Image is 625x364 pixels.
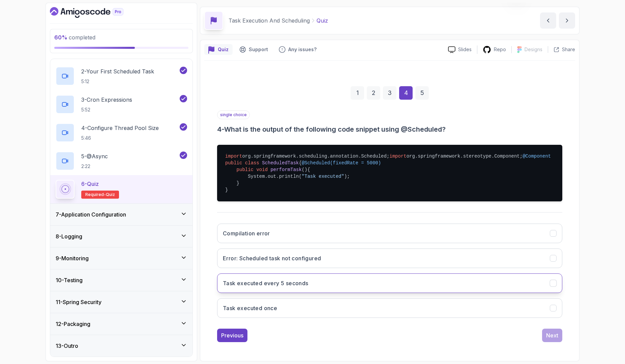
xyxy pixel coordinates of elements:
[223,254,321,262] h3: Error: Scheduled task not configured
[217,329,247,342] button: Previous
[477,45,511,54] a: Repo
[217,145,562,201] pre: org.springframework.scheduling.annotation.Scheduled; org.springframework.stereotype.Component; { ...
[54,34,67,41] span: 60 %
[458,46,472,53] p: Slides
[223,229,270,237] h3: Compilation error
[56,276,83,284] h3: 10 - Testing
[81,67,154,75] p: 2 - Your First Scheduled Task
[548,46,575,53] button: Share
[56,123,187,142] button: 4-Configure Thread Pool Size5:46
[56,232,82,240] h3: 8 - Logging
[317,16,328,25] p: Quiz
[56,67,187,86] button: 2-Your First Scheduled Task5:12
[270,167,301,172] span: performTask
[256,167,268,172] span: void
[50,269,192,291] button: 10-Testing
[217,110,250,119] p: single choice
[217,125,562,134] h3: 4 - What is the output of the following code snippet using @Scheduled?
[546,331,558,339] div: Next
[223,279,308,287] h3: Task executed every 5 seconds
[218,46,229,53] p: Quiz
[81,78,154,85] p: 5:12
[245,160,259,166] span: class
[50,291,192,313] button: 11-Spring Security
[302,167,307,172] span: ()
[235,44,272,55] button: Support button
[81,152,108,160] p: 5 - @Async
[302,160,381,166] span: @Scheduled(fixedRate = 5000)
[56,152,187,170] button: 5-@Async2:22
[54,34,95,41] span: completed
[81,163,108,170] p: 2:22
[217,298,562,318] button: Task executed once
[85,192,106,197] span: Required-
[542,329,562,342] button: Next
[81,96,132,104] p: 3 - Cron Expressions
[302,174,344,179] span: "Task executed"
[204,44,233,55] button: quiz button
[559,12,575,29] button: next content
[221,331,243,339] div: Previous
[494,46,506,53] p: Repo
[56,210,126,219] h3: 7 - Application Configuration
[81,106,132,113] p: 5:52
[50,7,139,18] a: Dashboard
[56,320,90,328] h3: 12 - Packaging
[249,46,268,53] p: Support
[81,124,159,132] p: 4 - Configure Thread Pool Size
[415,86,429,100] div: 5
[443,46,477,53] a: Slides
[56,298,101,306] h3: 11 - Spring Security
[217,273,562,293] button: Task executed every 5 seconds
[525,46,542,53] p: Designs
[81,180,99,188] p: 6 - Quiz
[50,226,192,247] button: 8-Logging
[56,342,78,350] h3: 13 - Outro
[56,95,187,114] button: 3-Cron Expressions5:52
[288,46,317,53] p: Any issues?
[50,204,192,225] button: 7-Application Configuration
[275,44,321,55] button: Feedback button
[217,249,562,268] button: Error: Scheduled task not configured
[50,247,192,269] button: 9-Monitoring
[56,254,89,262] h3: 9 - Monitoring
[389,154,406,159] span: import
[225,160,242,166] span: public
[399,86,413,100] div: 4
[562,46,575,53] p: Share
[50,335,192,357] button: 13-Outro
[523,154,551,159] span: @Component
[217,224,562,243] button: Compilation error
[540,12,556,29] button: previous content
[383,86,396,100] div: 3
[81,135,159,141] p: 5:46
[229,16,310,25] p: Task Execution And Scheduling
[225,154,242,159] span: import
[106,192,115,197] span: quiz
[351,86,364,100] div: 1
[262,160,299,166] span: ScheduledTask
[223,304,277,312] h3: Task executed once
[367,86,380,100] div: 2
[56,180,187,199] button: 6-QuizRequired-quiz
[50,313,192,335] button: 12-Packaging
[237,167,254,172] span: public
